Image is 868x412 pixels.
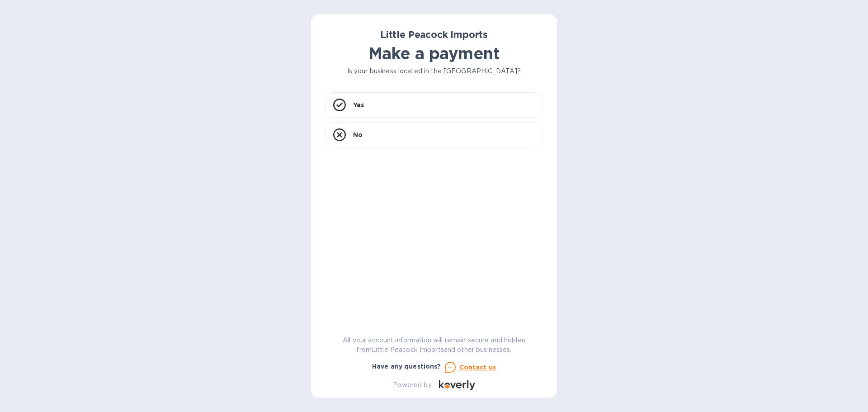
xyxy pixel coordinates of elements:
b: Little Peacock Imports [380,29,488,40]
p: Yes [353,100,364,109]
b: Have any questions? [372,363,441,370]
h1: Make a payment [325,44,542,63]
p: Powered by [393,380,431,390]
u: Contact us [459,364,496,371]
p: No [353,130,363,139]
p: All your account information will remain secure and hidden from Little Peacock Imports and other ... [325,336,542,355]
p: Is your business located in the [GEOGRAPHIC_DATA]? [325,66,542,76]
